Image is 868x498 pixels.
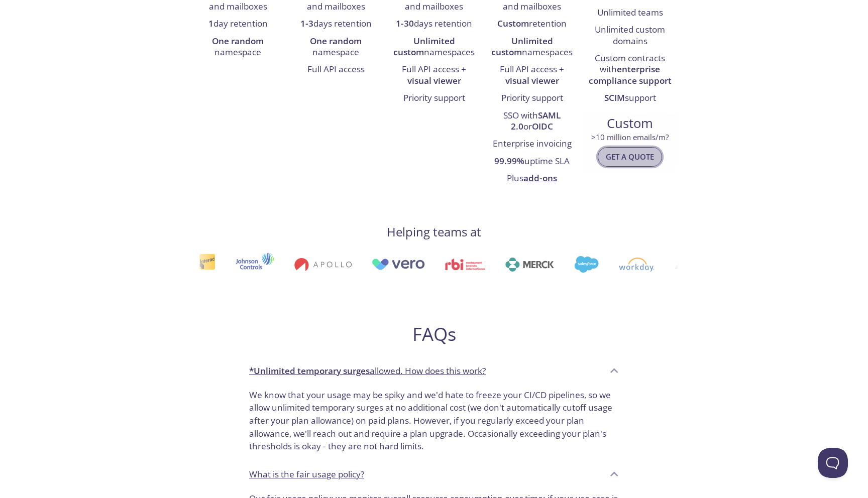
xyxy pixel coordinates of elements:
li: Priority support [392,90,475,107]
li: namespace [196,33,279,62]
a: add-ons [523,172,557,184]
span: > 10 million emails/m? [591,132,669,142]
p: What is the fair usage policy? [249,468,364,481]
strong: SCIM [604,92,625,103]
li: Full API access [294,61,377,78]
strong: visual viewer [407,75,461,86]
li: Priority support [491,90,574,107]
li: namespaces [392,33,475,62]
li: Full API access + [491,61,574,90]
div: *Unlimited temporary surgesallowed. How does this work? [241,357,627,385]
li: Enterprise invoicing [491,136,574,153]
li: namespace [294,33,377,62]
button: Get a quote [598,147,662,166]
iframe: Help Scout Beacon - Open [818,448,848,478]
strong: Custom [497,18,529,29]
strong: Unlimited custom [393,35,455,58]
strong: OIDC [532,120,553,132]
strong: Unlimited custom [491,35,553,58]
img: vero [369,259,422,270]
strong: One random [310,35,362,47]
li: days retention [392,16,475,33]
li: namespaces [491,33,574,62]
li: support [589,90,672,107]
div: What is the fair usage policy? [241,461,627,488]
strong: One random [212,35,264,47]
img: rbi [442,259,483,270]
h4: Helping teams at [387,224,481,240]
strong: 1-3 [300,18,313,29]
strong: *Unlimited temporary surges [249,365,370,377]
img: workday [616,258,652,272]
p: We know that your usage may be spiky and we'd hate to freeze your CI/CD pipelines, so we allow un... [249,389,619,453]
strong: SAML 2.0 [511,109,561,132]
span: Get a quote [606,150,654,163]
li: days retention [294,16,377,33]
p: allowed. How does this work? [249,364,486,378]
span: Custom [589,115,671,132]
img: apollo [291,258,349,272]
li: Unlimited teams [589,5,672,22]
div: *Unlimited temporary surgesallowed. How does this work? [241,385,627,461]
strong: 99.99% [494,155,524,167]
li: Plus [491,170,574,187]
h2: FAQs [241,323,627,345]
strong: visual viewer [505,75,559,86]
li: day retention [196,16,279,33]
strong: 1-30 [396,18,414,29]
li: Unlimited custom domains [589,22,672,50]
li: Custom contracts with [589,50,672,90]
img: johnsoncontrols [233,253,271,277]
li: SSO with or [491,107,574,136]
img: salesforce [571,256,595,273]
li: Full API access + [392,61,475,90]
strong: 1 [208,18,213,29]
img: merck [502,258,551,272]
li: uptime SLA [491,153,574,170]
li: retention [491,16,574,33]
strong: enterprise compliance support [589,63,672,86]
